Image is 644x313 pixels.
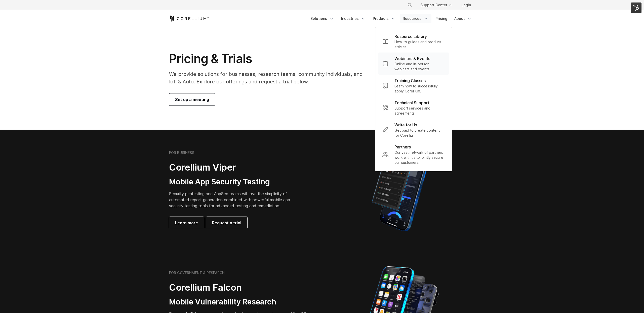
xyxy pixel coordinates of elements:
[169,150,194,155] h6: FOR BUSINESS
[631,3,641,13] img: HubSpot Tools Menu Toggle
[405,1,414,10] button: Search
[169,16,209,22] a: Corellium Home
[175,220,198,226] span: Learn more
[338,14,369,23] a: Industries
[394,62,445,72] p: Online and in-person webinars and events.
[378,141,449,168] a: Partners Our vast network of partners work with us to jointly secure our customers.
[378,53,449,75] a: Webinars & Events Online and in-person webinars and events.
[394,128,445,138] p: Get paid to create content for Corellium.
[169,162,298,173] h2: Corellium Viper
[169,217,204,229] a: Learn more
[394,33,427,39] p: Resource Library
[169,70,370,85] p: We provide solutions for businesses, research teams, community individuals, and IoT & Auto. Explo...
[451,14,475,23] a: About
[400,14,431,23] a: Resources
[370,14,399,23] a: Products
[394,106,445,116] p: Support services and agreements.
[169,297,310,307] h3: Mobile Vulnerability Research
[394,100,429,106] p: Technical Support
[206,217,247,229] a: Request a trial
[212,220,241,226] span: Request a trial
[378,75,449,97] a: Training Classes Learn how to successfully apply Corellium.
[416,1,455,10] a: Support Center
[307,14,337,23] a: Solutions
[394,56,430,62] p: Webinars & Events
[378,97,449,119] a: Technical Support Support services and agreements.
[394,78,426,84] p: Training Classes
[432,14,450,23] a: Pricing
[378,119,449,141] a: Write for Us Get paid to create content for Corellium.
[363,146,439,234] img: Corellium MATRIX automated report on iPhone showing app vulnerability test results across securit...
[169,282,310,293] h2: Corellium Falcon
[169,177,298,187] h3: Mobile App Security Testing
[307,14,475,23] div: Navigation Menu
[457,1,475,10] a: Login
[175,96,209,102] span: Set up a meeting
[169,271,225,275] h6: FOR GOVERNMENT & RESEARCH
[394,84,445,94] p: Learn how to successfully apply Corellium.
[401,1,475,10] div: Navigation Menu
[394,144,411,150] p: Partners
[394,122,417,128] p: Write for Us
[394,39,445,49] p: How-to guides and product articles.
[169,191,298,209] p: Security pentesting and AppSec teams will love the simplicity of automated report generation comb...
[378,30,449,53] a: Resource Library How-to guides and product articles.
[169,51,370,66] h1: Pricing & Trials
[394,150,445,165] p: Our vast network of partners work with us to jointly secure our customers.
[169,93,215,106] a: Set up a meeting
